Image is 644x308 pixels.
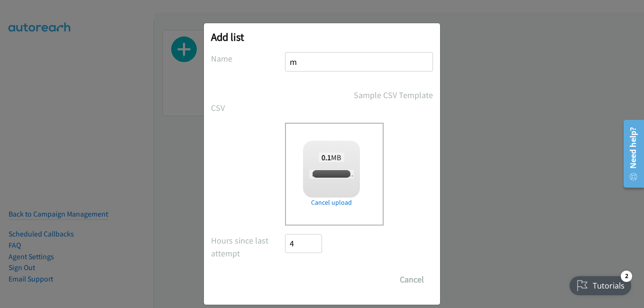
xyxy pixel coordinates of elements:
[322,153,331,162] strong: 0.1
[319,153,344,162] span: MB
[309,170,530,179] span: 2Jaime [PERSON_NAME] + [PERSON_NAME] Electric Digital Q3FY25 RM AirSeT CS.csv
[303,198,360,208] a: Cancel upload
[354,89,433,101] a: Sample CSV Template
[564,267,637,301] iframe: Checklist
[211,234,285,260] label: Hours since last attempt
[616,116,644,191] iframe: Resource Center
[211,30,433,44] h2: Add list
[211,101,285,114] label: CSV
[211,52,285,65] label: Name
[391,270,433,289] button: Cancel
